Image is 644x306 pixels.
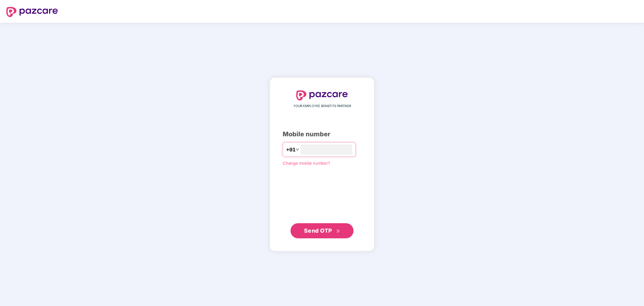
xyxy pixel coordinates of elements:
[283,161,330,166] a: Change mobile number?
[291,223,353,238] button: Send OTPdouble-right
[6,7,58,17] img: logo
[296,90,348,100] img: logo
[336,229,340,233] span: double-right
[283,129,361,139] div: Mobile number
[293,104,351,109] span: YOUR EMPLOYEE BENEFITS PARTNER
[286,146,296,154] span: +91
[304,227,332,234] span: Send OTP
[296,148,299,151] span: down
